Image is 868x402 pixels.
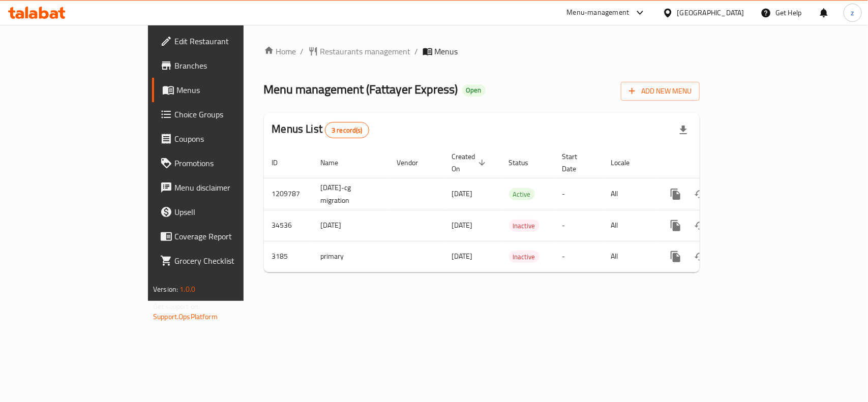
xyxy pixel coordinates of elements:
span: Version: [153,283,178,296]
a: Promotions [152,151,293,175]
span: Get support on: [153,300,200,313]
span: Edit Restaurant [174,35,285,47]
div: Open [462,84,486,97]
span: 3 record(s) [325,126,369,135]
button: Change Status [688,182,712,206]
h2: Menus List [272,121,369,138]
span: Choice Groups [174,108,285,120]
td: - [554,241,603,272]
span: Add New Menu [629,85,692,98]
a: Upsell [152,200,293,224]
div: [GEOGRAPHIC_DATA] [677,7,744,18]
span: Branches [174,59,285,72]
a: Menu disclaimer [152,175,293,200]
span: z [851,7,854,18]
span: 1.0.0 [179,283,195,296]
span: Coverage Report [174,230,285,242]
table: enhanced table [264,147,769,272]
td: - [554,210,603,241]
div: Menu-management [567,7,630,19]
a: Menus [152,78,293,102]
span: Vendor [397,157,432,169]
span: Menus [176,84,285,96]
div: Export file [671,118,696,142]
td: - [554,178,603,210]
span: Menu management ( Fattayer Express ) [264,78,458,101]
nav: breadcrumb [264,45,700,57]
td: All [603,241,655,272]
span: Created On [452,150,489,175]
span: Menu disclaimer [174,181,285,194]
span: [DATE] [452,250,473,263]
a: Support.OpsPlatform [153,310,218,323]
span: Inactive [509,251,540,263]
button: more [664,244,688,269]
div: Active [509,188,535,200]
td: primary [313,241,389,272]
th: Actions [655,147,769,178]
div: Inactive [509,220,540,232]
button: Add New Menu [621,82,700,101]
span: Open [462,86,486,95]
span: Promotions [174,157,285,169]
a: Choice Groups [152,102,293,127]
span: Start Date [562,150,591,175]
span: ID [272,157,291,169]
li: / [415,45,418,57]
li: / [301,45,304,57]
span: Menus [435,45,458,57]
span: Inactive [509,220,540,232]
span: Locale [611,157,643,169]
button: Change Status [688,244,712,269]
button: more [664,182,688,206]
a: Coupons [152,127,293,151]
span: Name [321,157,352,169]
a: Branches [152,53,293,78]
span: Grocery Checklist [174,255,285,267]
span: [DATE] [452,187,473,200]
span: Coupons [174,133,285,145]
div: Total records count [325,122,369,138]
button: more [664,213,688,238]
td: All [603,178,655,210]
span: [DATE] [452,219,473,232]
div: Inactive [509,251,540,263]
a: Coverage Report [152,224,293,249]
td: [DATE] [313,210,389,241]
td: All [603,210,655,241]
a: Grocery Checklist [152,249,293,273]
span: Active [509,189,535,200]
span: Status [509,157,542,169]
span: Upsell [174,206,285,218]
a: Restaurants management [308,45,411,57]
span: Restaurants management [320,45,411,57]
button: Change Status [688,213,712,238]
a: Edit Restaurant [152,29,293,53]
td: [DATE]-cg migration [313,178,389,210]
